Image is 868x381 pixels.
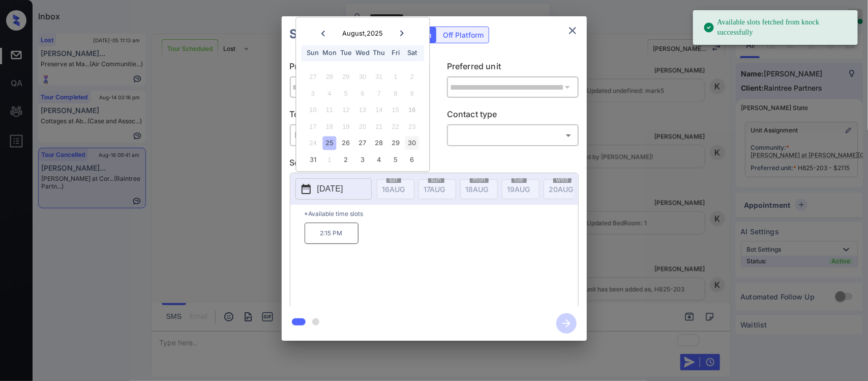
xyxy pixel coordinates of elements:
div: Available slots fetched from knock successfully [703,13,850,42]
div: Not available Thursday, August 14th, 2025 [372,103,386,117]
div: Sun [306,46,320,60]
div: Not available Monday, September 1st, 2025 [322,153,336,167]
h2: Schedule Tour [282,16,385,52]
div: Not available Monday, August 4th, 2025 [322,87,336,100]
p: Select slot [290,156,579,173]
div: Not available Tuesday, July 29th, 2025 [339,70,353,84]
div: Choose Friday, September 5th, 2025 [388,153,402,167]
div: Not available Monday, August 18th, 2025 [322,120,336,133]
div: Not available Sunday, August 10th, 2025 [306,103,320,117]
div: Not available Sunday, August 3rd, 2025 [306,87,320,100]
div: Choose Sunday, August 31st, 2025 [306,153,320,167]
div: Not available Tuesday, August 12th, 2025 [339,103,353,117]
div: Not available Friday, August 22nd, 2025 [388,120,402,133]
div: Not available Friday, August 1st, 2025 [388,70,402,84]
p: 2:15 PM [305,223,358,244]
div: Not available Friday, August 8th, 2025 [388,87,402,100]
div: Not available Wednesday, July 30th, 2025 [355,70,369,84]
div: Sat [405,46,419,60]
div: Not available Thursday, July 31st, 2025 [372,70,386,84]
div: Tue [339,46,353,60]
div: Not available Wednesday, August 13th, 2025 [355,103,369,117]
div: Not available Saturday, August 9th, 2025 [405,87,419,100]
div: Not available Monday, July 28th, 2025 [322,70,336,84]
div: Not available Friday, August 15th, 2025 [388,103,402,117]
p: Preferred unit [447,60,579,76]
div: Wed [355,46,369,60]
div: Choose Thursday, August 28th, 2025 [372,137,386,150]
div: Choose Tuesday, September 2nd, 2025 [339,153,353,167]
div: Off Platform [438,27,489,43]
p: *Available time slots [305,205,578,223]
div: Choose Thursday, September 4th, 2025 [372,153,386,167]
p: Tour type [290,108,422,124]
div: In Person [292,127,419,144]
div: Thu [372,46,386,60]
div: Fri [388,46,402,60]
div: Not available Tuesday, August 19th, 2025 [339,120,353,133]
div: Choose Monday, August 25th, 2025 [322,137,336,150]
div: Not available Saturday, August 23rd, 2025 [405,120,419,133]
div: Not available Thursday, August 7th, 2025 [372,87,386,100]
p: Contact type [447,108,579,124]
div: Choose Wednesday, September 3rd, 2025 [355,153,369,167]
div: Choose Wednesday, August 27th, 2025 [355,137,369,150]
p: Preferred community [290,60,422,76]
button: [DATE] [295,178,372,200]
div: Not available Wednesday, August 20th, 2025 [355,120,369,133]
div: month 2025-08 [299,69,426,168]
div: Choose Saturday, August 30th, 2025 [405,137,419,150]
div: Choose Tuesday, August 26th, 2025 [339,137,353,150]
div: Not available Thursday, August 21st, 2025 [372,120,386,133]
div: Not available Monday, August 11th, 2025 [322,103,336,117]
div: Not available Saturday, August 16th, 2025 [405,103,419,117]
div: Not available Sunday, August 17th, 2025 [306,120,320,133]
div: Not available Tuesday, August 5th, 2025 [339,87,353,100]
p: [DATE] [317,183,343,195]
div: Not available Saturday, August 2nd, 2025 [405,70,419,84]
div: Not available Sunday, July 27th, 2025 [306,70,320,84]
div: Choose Friday, August 29th, 2025 [388,137,402,150]
div: Not available Sunday, August 24th, 2025 [306,137,320,150]
div: Choose Saturday, September 6th, 2025 [405,153,419,167]
button: btn-next [550,310,583,337]
div: Not available Wednesday, August 6th, 2025 [355,87,369,100]
button: close [562,20,583,41]
div: Mon [322,46,336,60]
